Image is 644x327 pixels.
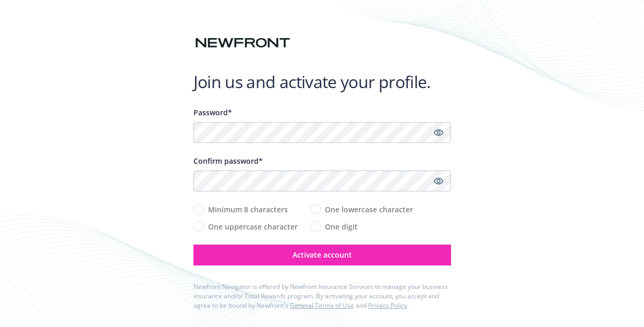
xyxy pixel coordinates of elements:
span: One uppercase character [208,221,298,232]
a: General Terms of Use [290,301,354,310]
span: One lowercase character [325,204,413,215]
span: Minimum 8 characters [208,204,288,215]
button: Activate account [193,245,451,265]
input: Confirm your unique password... [193,171,451,191]
span: Password* [193,107,232,117]
a: Privacy Policy [368,301,407,310]
span: Activate account [293,250,352,260]
input: Enter a unique password... [193,122,451,143]
img: Newfront logo [193,34,292,52]
a: Show password [432,175,445,187]
h1: Join us and activate your profile. [193,71,451,92]
span: Confirm password* [193,156,263,166]
span: One digit [325,221,358,232]
a: Show password [432,126,445,139]
div: Newfront Navigator is offered by Newfront Insurance Services to manage your business insurance an... [193,282,451,310]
